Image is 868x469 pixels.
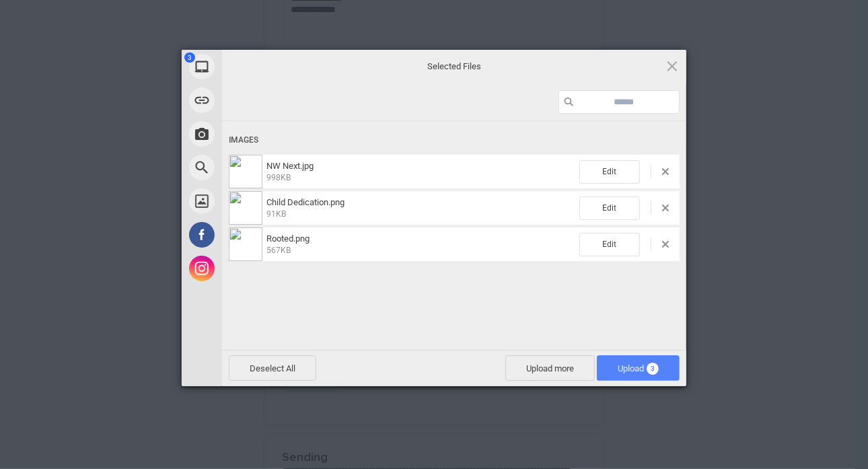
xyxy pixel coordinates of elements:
[505,355,595,381] span: Upload more
[182,50,343,83] div: My Device
[579,160,640,184] span: Edit
[597,355,680,381] span: Upload
[266,246,291,255] span: 567KB
[262,233,579,256] span: Rooted.png
[266,197,345,207] span: Child Dedication.png
[184,52,195,63] span: 3
[266,233,310,244] span: Rooted.png
[647,363,659,375] span: 3
[182,184,343,218] div: Unsplash
[579,233,640,256] span: Edit
[229,191,262,225] img: 4a5cbd8d-a7ef-4d7b-8ff6-bb1452ea18d0
[266,161,314,171] span: NW Next.jpg
[229,355,316,381] span: Deselect All
[262,197,579,219] span: Child Dedication.png
[229,128,680,153] div: Images
[618,363,659,373] span: Upload
[665,59,680,73] span: Click here or hit ESC to close picker
[229,155,262,188] img: 6dd3d348-e507-47c6-bc5c-972ae7ec9a21
[266,209,286,219] span: 91KB
[579,196,640,220] span: Edit
[182,117,343,151] div: Take Photo
[320,60,589,72] span: Selected Files
[262,161,579,183] span: NW Next.jpg
[182,218,343,252] div: Facebook
[229,227,262,261] img: f674e937-7235-4a42-b06d-fa37c9ee501c
[182,252,343,285] div: Instagram
[182,83,343,117] div: Link (URL)
[182,151,343,184] div: Web Search
[266,173,291,182] span: 998KB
